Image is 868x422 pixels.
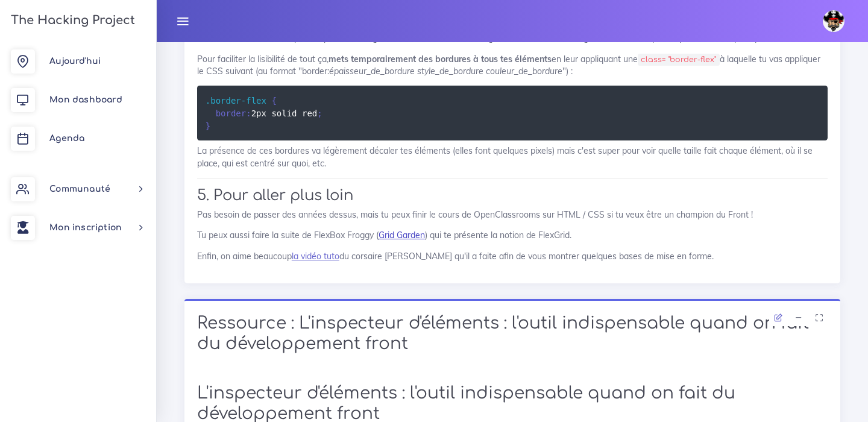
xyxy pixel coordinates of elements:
code: 2px solid red [206,94,322,133]
p: Tu peux aussi faire la suite de FlexBox Froggy ( ) qui te présente la notion de FlexGrid. [197,229,828,241]
span: ; [317,108,322,118]
em: style_de_bordure [417,66,483,77]
a: Grid Garden [379,230,425,241]
code: class= "border-flex" [638,54,720,66]
span: Mon dashboard [49,95,122,104]
strong: mets temporairement des bordures à tous tes éléments [329,54,552,65]
p: Pas besoin de passer des années dessus, mais tu peux finir le cours de OpenClassrooms sur HTML / ... [197,209,828,221]
span: Agenda [49,134,84,143]
h1: Ressource : L'inspecteur d'éléments : l'outil indispensable quand on fait du développement front [197,313,828,354]
em: épaisseur_de_bordure [329,66,415,77]
span: Aujourd'hui [49,57,101,66]
h3: The Hacking Project [7,14,135,27]
em: couleur_de_bordure [486,66,562,77]
span: Communauté [49,184,110,194]
span: : [246,108,251,118]
span: .border-flex [206,95,266,105]
p: La présence de ces bordures va légèrement décaler tes éléments (elles font quelques pixels) mais ... [197,145,828,169]
p: Enfin, on aime beaucoup du corsaire [PERSON_NAME] qu'il a faite afin de vous montrer quelques bas... [197,250,828,262]
p: Pour faciliter la lisibilité de tout ça, en leur appliquant une à laquelle tu vas appliquer le CS... [197,53,828,78]
img: avatar [823,10,844,32]
span: } [206,121,210,130]
span: border [216,108,247,118]
h2: 5. Pour aller plus loin [197,187,828,204]
span: Mon inscription [49,223,122,232]
a: la vidéo tuto [292,251,339,262]
span: { [271,95,276,105]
